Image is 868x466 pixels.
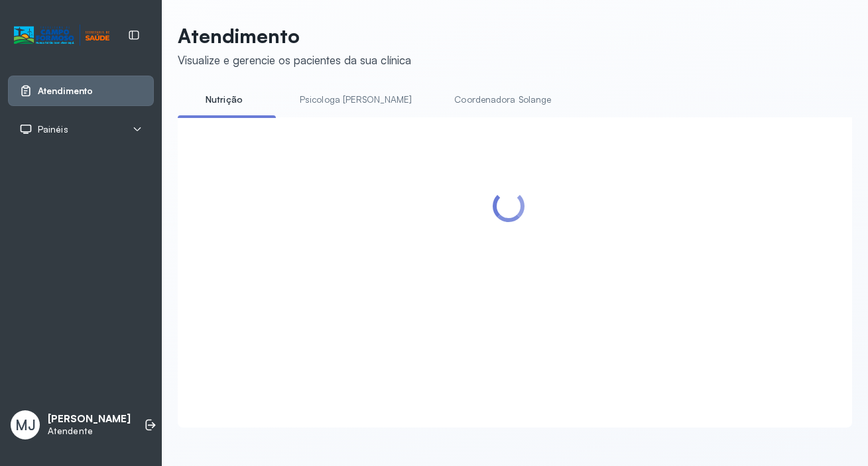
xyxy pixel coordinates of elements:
a: Coordenadora Solange [441,89,564,111]
p: Atendente [48,426,131,437]
span: Painéis [38,124,68,135]
a: Nutrição [178,89,271,111]
p: Atendimento [178,24,411,48]
a: Atendimento [19,84,143,97]
img: Logotipo do estabelecimento [14,25,109,46]
span: Atendimento [38,86,93,97]
div: Visualize e gerencie os pacientes da sua clínica [178,53,411,67]
p: [PERSON_NAME] [48,413,131,426]
a: Psicologa [PERSON_NAME] [286,89,425,111]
